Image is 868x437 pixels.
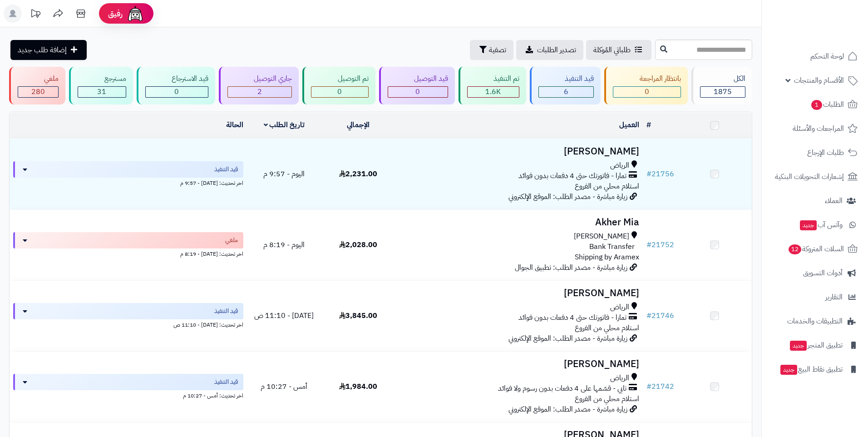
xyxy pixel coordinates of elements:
div: اخر تحديث: [DATE] - 11:10 ص [13,319,243,329]
span: تمارا - فاتورتك حتى 4 دفعات بدون فوائد [518,313,626,323]
span: 1875 [714,86,732,97]
span: تصفية [489,45,506,55]
span: الرياض [610,302,629,313]
div: 31 [78,87,125,97]
span: التطبيقات والخدمات [787,315,843,328]
div: 280 [18,87,58,97]
span: الطلبات [810,98,844,111]
span: تابي - قسّمها على 4 دفعات بدون رسوم ولا فوائد [498,383,626,394]
span: قيد التنفيذ [214,307,238,316]
div: قيد التنفيذ [538,74,594,84]
a: قيد التنفيذ 6 [528,67,602,104]
span: 0 [337,86,342,97]
span: إضافة طلب جديد [18,45,67,55]
div: 0 [613,87,680,97]
a: تم التنفيذ 1.6K [457,67,528,104]
span: استلام محلي من الفروع [575,323,639,333]
span: 0 [645,86,649,97]
span: 6 [564,86,568,97]
div: بانتظار المراجعة [613,74,681,84]
span: Shipping by Aramex [575,252,639,263]
div: 0 [146,87,208,97]
a: المراجعات والأسئلة [767,118,863,139]
span: 1 [811,100,822,110]
span: أدوات التسويق [803,267,843,279]
div: 2 [228,87,291,97]
div: تم التوصيل [311,74,368,84]
a: #21756 [646,169,674,179]
span: قيد التنفيذ [214,165,238,174]
a: قيد التوصيل 0 [377,67,457,104]
span: 3,845.00 [339,310,377,321]
span: رفيق [108,8,123,19]
div: تم التنفيذ [467,74,519,84]
a: بانتظار المراجعة 0 [602,67,689,104]
span: Bank Transfer [589,242,635,252]
div: الكل [700,74,745,84]
div: 0 [311,87,368,97]
span: زيارة مباشرة - مصدر الطلب: تطبيق الجوال [515,262,627,273]
a: العميل [619,119,639,130]
span: 2,231.00 [339,169,377,179]
div: قيد التوصيل [388,74,448,84]
span: تطبيق المتجر [789,339,843,352]
span: 280 [31,86,45,97]
a: ملغي 280 [7,67,67,104]
span: # [646,239,651,250]
span: إشعارات التحويلات البنكية [775,170,844,183]
span: الرياض [610,373,629,383]
span: ملغي [225,236,238,245]
span: 31 [97,86,106,97]
span: جديد [780,365,797,375]
div: جاري التوصيل [227,74,292,84]
a: تم التوصيل 0 [301,67,377,104]
span: استلام محلي من الفروع [575,181,639,192]
span: لوحة التحكم [810,50,844,63]
a: طلباتي المُوكلة [586,40,651,60]
span: 1.6K [485,86,501,97]
span: 2,028.00 [339,239,377,250]
a: الإجمالي [347,119,370,130]
a: جاري التوصيل 2 [217,67,301,104]
div: اخر تحديث: [DATE] - 8:19 م [13,248,243,258]
span: زيارة مباشرة - مصدر الطلب: الموقع الإلكتروني [508,333,627,344]
span: الرياض [610,160,629,171]
span: استلام محلي من الفروع [575,393,639,404]
a: السلات المتروكة12 [767,238,863,260]
h3: [PERSON_NAME] [399,146,639,157]
span: وآتس آب [799,218,843,231]
a: وآتس آبجديد [767,214,863,236]
a: العملاء [767,190,863,212]
span: 2 [257,86,262,97]
span: جديد [800,220,817,230]
div: ملغي [18,74,59,84]
a: التقارير [767,286,863,308]
a: #21752 [646,239,674,250]
a: التطبيقات والخدمات [767,310,863,332]
span: جديد [790,341,807,351]
a: طلبات الإرجاع [767,142,863,164]
span: [DATE] - 11:10 ص [254,310,314,321]
h3: Akher Mia [399,217,639,228]
div: قيد الاسترجاع [145,74,208,84]
h3: [PERSON_NAME] [399,359,639,369]
span: [PERSON_NAME] [574,231,629,242]
div: اخر تحديث: أمس - 10:27 م [13,390,243,400]
span: اليوم - 9:57 م [263,169,305,179]
a: الحالة [226,119,243,130]
span: 12 [789,244,801,254]
a: الطلبات1 [767,94,863,115]
span: # [646,381,651,392]
span: تطبيق نقاط البيع [779,363,843,376]
span: السلات المتروكة [788,243,844,255]
h3: [PERSON_NAME] [399,288,639,298]
span: 0 [174,86,179,97]
a: #21746 [646,310,674,321]
a: تحديثات المنصة [24,5,47,25]
a: تطبيق المتجرجديد [767,334,863,356]
a: إضافة طلب جديد [10,40,87,60]
span: 1,984.00 [339,381,377,392]
span: أمس - 10:27 م [261,381,307,392]
div: 6 [539,87,593,97]
span: التقارير [825,291,843,303]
